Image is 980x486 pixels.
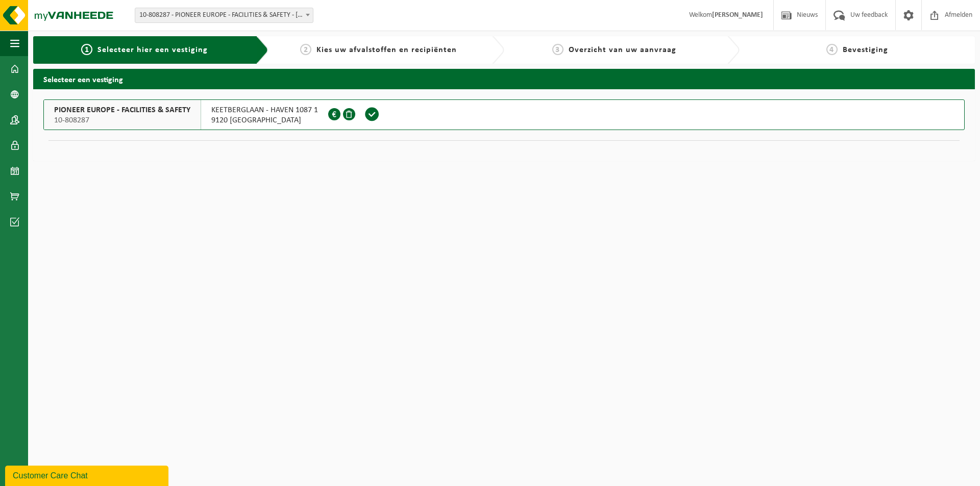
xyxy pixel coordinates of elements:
[211,105,318,115] span: KEETBERGLAAN - HAVEN 1087 1
[54,105,190,115] span: PIONEER EUROPE - FACILITIES & SAFETY
[81,44,92,55] span: 1
[211,115,318,125] span: 9120 [GEOGRAPHIC_DATA]
[43,99,965,130] button: PIONEER EUROPE - FACILITIES & SAFETY 10-808287 KEETBERGLAAN - HAVEN 1087 19120 [GEOGRAPHIC_DATA]
[5,464,170,486] iframe: chat widget
[552,44,563,55] span: 3
[33,69,975,89] h2: Selecteer een vestiging
[54,115,190,125] span: 10-808287
[712,11,763,19] strong: [PERSON_NAME]
[97,46,208,54] span: Selecteer hier een vestiging
[135,8,313,22] span: 10-808287 - PIONEER EUROPE - FACILITIES & SAFETY - MELSELE
[316,46,457,54] span: Kies uw afvalstoffen en recipiënten
[826,44,838,55] span: 4
[843,46,888,54] span: Bevestiging
[569,46,676,54] span: Overzicht van uw aanvraag
[300,44,311,55] span: 2
[135,8,313,23] span: 10-808287 - PIONEER EUROPE - FACILITIES & SAFETY - MELSELE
